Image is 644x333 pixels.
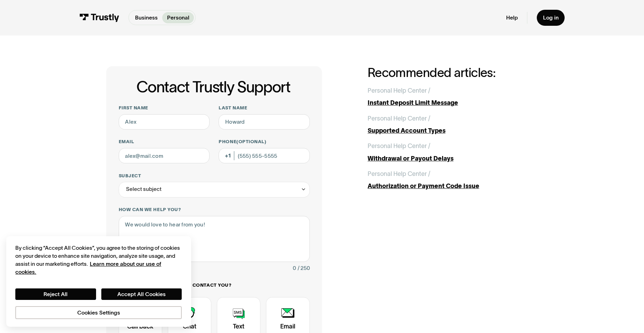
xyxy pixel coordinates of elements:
input: Alex [119,114,210,130]
input: (555) 555-5555 [219,148,309,163]
h1: Contact Trustly Support [117,79,310,96]
div: Supported Account Types [368,126,538,135]
a: Personal [162,12,194,23]
h2: Recommended articles: [368,66,538,80]
a: Log in [537,10,565,26]
a: Personal Help Center /Supported Account Types [368,114,538,135]
button: Cookies Settings [15,306,182,319]
a: Personal Help Center /Authorization or Payment Code Issue [368,169,538,191]
div: By clicking “Accept All Cookies”, you agree to the storing of cookies on your device to enhance s... [15,244,182,276]
div: Personal Help Center / [368,169,430,179]
div: Cookie banner [6,236,191,327]
label: First name [119,105,210,111]
div: / 250 [298,264,310,273]
label: Subject [119,173,310,179]
span: (Optional) [236,139,266,144]
p: Business [135,14,158,22]
div: Personal Help Center / [368,114,430,123]
div: Withdrawal or Payout Delays [368,154,538,163]
a: Help [506,14,518,21]
div: Personal Help Center / [368,86,430,95]
label: How can we help you? [119,207,310,213]
div: Privacy [15,244,182,319]
div: Authorization or Payment Code Issue [368,181,538,191]
label: Phone [219,139,309,145]
div: Select subject [126,185,162,194]
label: Last name [219,105,309,111]
label: Email [119,139,210,145]
div: Personal Help Center / [368,141,430,151]
label: How would you like us to contact you? [119,282,310,288]
div: Instant Deposit Limit Message [368,98,538,108]
a: Personal Help Center /Instant Deposit Limit Message [368,86,538,108]
img: Trustly Logo [79,14,119,22]
a: Personal Help Center /Withdrawal or Payout Delays [368,141,538,163]
div: Select subject [119,182,310,197]
input: Howard [219,114,309,130]
input: alex@mail.com [119,148,210,163]
div: 0 [293,264,296,273]
div: Log in [543,14,559,21]
a: Business [131,12,163,23]
button: Reject All [15,288,96,300]
p: Personal [167,14,189,22]
button: Accept All Cookies [101,288,182,300]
